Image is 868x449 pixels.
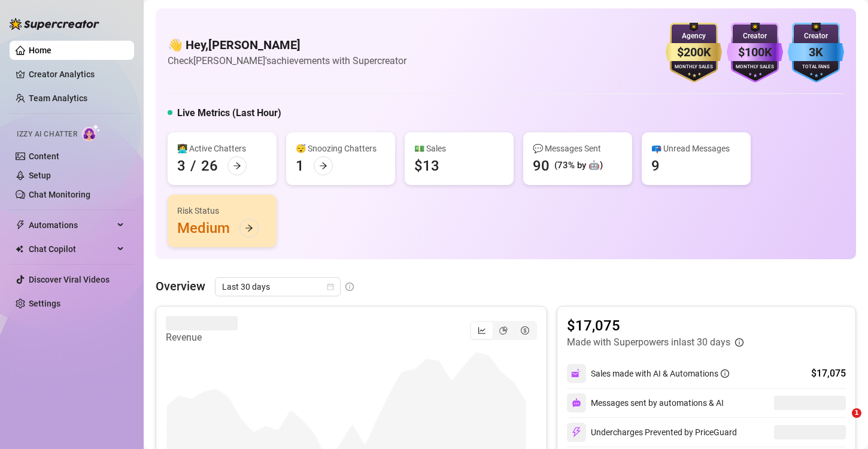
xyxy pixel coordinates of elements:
[811,366,846,381] div: $17,075
[168,53,406,68] article: Check [PERSON_NAME]'s achievements with Supercreator
[296,156,304,175] div: 1
[727,23,783,83] img: purple-badge-B9DA21FR.svg
[17,129,77,140] span: Izzy AI Chatter
[721,369,729,378] span: info-circle
[533,156,550,175] div: 90
[177,204,267,217] div: Risk Status
[414,142,504,155] div: 💵 Sales
[29,239,114,259] span: Chat Copilot
[327,283,334,290] span: calendar
[827,408,856,437] iframe: Intercom live chat
[788,31,844,42] div: Creator
[567,335,730,350] article: Made with Superpowers in last 30 days
[29,151,59,161] a: Content
[571,427,582,438] img: svg%3e
[591,367,729,380] div: Sales made with AI & Automations
[82,124,101,141] img: AI Chatter
[10,18,99,30] img: logo-BBDzfeDw.svg
[571,368,582,379] img: svg%3e
[666,23,722,83] img: gold-badge-CigiZidd.svg
[651,142,741,155] div: 📪 Unread Messages
[29,190,90,199] a: Chat Monitoring
[177,142,267,155] div: 👩‍💻 Active Chatters
[319,162,327,170] span: arrow-right
[29,93,87,103] a: Team Analytics
[727,63,783,71] div: Monthly Sales
[29,45,51,55] a: Home
[168,37,406,53] h4: 👋 Hey, [PERSON_NAME]
[29,299,60,308] a: Settings
[788,23,844,83] img: blue-badge-DgoSNQY1.svg
[567,316,743,335] article: $17,075
[788,63,844,71] div: Total Fans
[852,408,861,418] span: 1
[727,31,783,42] div: Creator
[651,156,660,175] div: 9
[521,326,529,335] span: dollar-circle
[16,245,23,253] img: Chat Copilot
[533,142,623,155] div: 💬 Messages Sent
[567,423,737,442] div: Undercharges Prevented by PriceGuard
[233,162,241,170] span: arrow-right
[222,278,333,296] span: Last 30 days
[29,65,125,84] a: Creator Analytics
[666,31,722,42] div: Agency
[29,216,114,235] span: Automations
[478,326,486,335] span: line-chart
[156,277,205,295] article: Overview
[727,43,783,62] div: $100K
[177,106,281,120] h5: Live Metrics (Last Hour)
[345,283,354,291] span: info-circle
[177,156,186,175] div: 3
[567,393,724,412] div: Messages sent by automations & AI
[666,63,722,71] div: Monthly Sales
[788,43,844,62] div: 3K
[296,142,386,155] div: 😴 Snoozing Chatters
[572,398,581,408] img: svg%3e
[201,156,218,175] div: 26
[16,220,25,230] span: thunderbolt
[470,321,537,340] div: segmented control
[414,156,439,175] div: $13
[245,224,253,232] span: arrow-right
[666,43,722,62] div: $200K
[735,338,743,347] span: info-circle
[499,326,508,335] span: pie-chart
[29,171,51,180] a: Setup
[166,330,238,345] article: Revenue
[554,159,603,173] div: (73% by 🤖)
[29,275,110,284] a: Discover Viral Videos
